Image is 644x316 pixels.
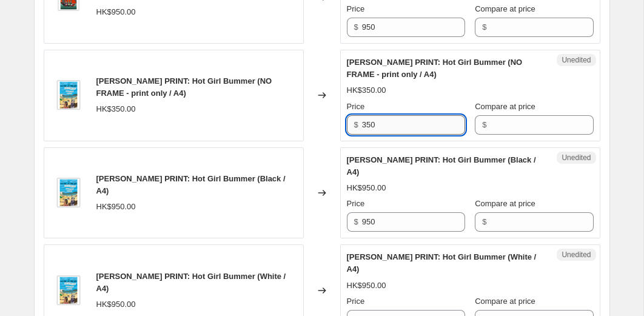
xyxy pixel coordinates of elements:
span: $ [354,217,358,226]
span: $ [354,120,358,129]
span: $ [354,22,358,32]
div: HK$950.00 [347,280,386,292]
span: [PERSON_NAME] PRINT: Hot Girl Bummer (Black / A4) [347,155,536,176]
div: HK$350.00 [96,103,136,115]
span: Unedited [562,250,591,260]
div: HK$950.00 [347,182,386,194]
span: [PERSON_NAME] PRINT: Hot Girl Bummer (Black / A4) [96,174,286,195]
span: [PERSON_NAME] PRINT: Hot Girl Bummer (NO FRAME - print only / A4) [347,58,523,79]
span: Price [347,199,365,208]
span: [PERSON_NAME] PRINT: Hot Girl Bummer (NO FRAME - print only / A4) [96,76,272,98]
span: $ [482,217,486,226]
span: $ [482,120,486,129]
span: Unedited [562,153,591,163]
span: $ [482,22,486,32]
span: Price [347,4,365,13]
img: 185cm_4_3ffbed04-4206-4d66-b3ea-9a1e79f06680_80x.png [50,77,87,113]
span: Price [347,297,365,306]
span: Compare at price [475,4,535,13]
div: HK$950.00 [96,298,136,311]
div: HK$950.00 [96,6,136,18]
img: 185cm_4_3ffbed04-4206-4d66-b3ea-9a1e79f06680_80x.png [50,272,87,309]
span: [PERSON_NAME] PRINT: Hot Girl Bummer (White / A4) [96,272,286,293]
span: Compare at price [475,102,535,111]
span: Compare at price [475,199,535,208]
span: Compare at price [475,297,535,306]
span: [PERSON_NAME] PRINT: Hot Girl Bummer (White / A4) [347,252,537,274]
div: HK$350.00 [347,84,386,96]
span: Unedited [562,55,591,65]
img: 185cm_4_3ffbed04-4206-4d66-b3ea-9a1e79f06680_80x.png [50,175,87,211]
span: Price [347,102,365,111]
div: HK$950.00 [96,201,136,213]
